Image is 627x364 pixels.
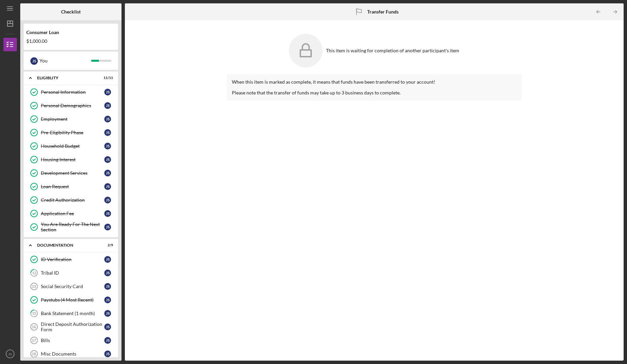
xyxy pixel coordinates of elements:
[41,270,104,276] div: Tribal ID
[8,352,12,356] text: JS
[104,129,111,136] div: J S
[41,130,104,135] div: Pre-Eligibility Phase
[41,351,104,357] div: Misc Documents
[367,9,399,15] b: Transfer Funds
[27,112,115,126] a: EmploymentJS
[32,271,36,275] tspan: 12
[41,338,104,343] div: Bills
[27,166,115,180] a: Development ServicesJS
[104,156,111,163] div: J S
[27,293,115,307] a: Paystubs (4 Most Recent)JS
[41,297,104,303] div: Paystubs (4 Most Recent)
[41,103,104,108] div: Personal Demographics
[41,211,104,216] div: Application Fee
[32,325,36,329] tspan: 16
[104,143,111,149] div: J S
[104,183,111,190] div: J S
[104,310,111,317] div: J S
[41,157,104,162] div: Housing Interest
[104,116,111,122] div: J S
[41,89,104,95] div: Personal Information
[27,180,115,193] a: Loan RequestJS
[41,257,104,262] div: ID Verification
[101,76,113,80] div: 11 / 11
[104,337,111,344] div: J S
[27,320,115,334] a: 16Direct Deposit Authorization FormJS
[27,253,115,266] a: ID VerificationJS
[41,170,104,176] div: Development Services
[27,99,115,112] a: Personal DemographicsJS
[27,153,115,166] a: Housing InterestJS
[41,321,104,332] div: Direct Deposit Authorization Form
[27,266,115,280] a: 12Tribal IDJS
[104,89,111,95] div: J S
[101,243,113,247] div: 2 / 9
[104,224,111,230] div: J S
[27,207,115,220] a: Application FeeJS
[27,220,115,234] a: You Are Ready For The Next SectionJS
[41,143,104,149] div: Household Budget
[3,347,17,361] button: JS
[41,197,104,203] div: Credit Authorization
[104,197,111,203] div: J S
[104,170,111,176] div: J S
[326,48,459,53] div: This item is waiting for completion of another participant's item
[61,9,81,15] b: Checklist
[27,193,115,207] a: Credit AuthorizationJS
[27,126,115,139] a: Pre-Eligibility PhaseJS
[32,311,36,316] tspan: 15
[41,116,104,122] div: Employment
[41,311,104,316] div: Bank Statement (1 month)
[37,76,96,80] div: Eligiblity
[32,352,36,356] tspan: 18
[30,57,38,65] div: J S
[41,284,104,289] div: Social Security Card
[41,184,104,189] div: Loan Request
[39,55,91,66] div: You
[104,297,111,303] div: J S
[32,284,36,288] tspan: 13
[104,102,111,109] div: J S
[104,351,111,357] div: J S
[104,256,111,263] div: J S
[104,324,111,330] div: J S
[104,270,111,276] div: J S
[27,139,115,153] a: Household BudgetJS
[27,85,115,99] a: Personal InformationJS
[27,280,115,293] a: 13Social Security CardJS
[26,38,115,44] div: $1,000.00
[104,210,111,217] div: J S
[27,334,115,347] a: 17BillsJS
[104,283,111,290] div: J S
[32,338,36,342] tspan: 17
[27,347,115,361] a: 18Misc DocumentsJS
[37,243,96,247] div: Documentation
[27,307,115,320] a: 15Bank Statement (1 month)JS
[232,79,517,95] div: When this item is marked as complete, it means that funds have been transferred to your account! ...
[26,30,115,35] div: Consumer Loan
[41,222,104,232] div: You Are Ready For The Next Section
